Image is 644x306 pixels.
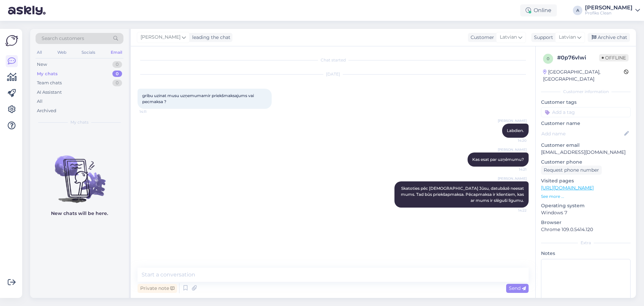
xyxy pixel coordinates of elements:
[520,4,557,16] div: Online
[541,177,631,184] p: Visited pages
[541,130,623,137] input: Add name
[109,48,123,57] div: Email
[140,109,165,114] span: 14:11
[138,284,177,293] div: Private note
[70,119,89,125] span: My chats
[36,48,43,57] div: All
[37,71,58,77] div: My chats
[541,219,631,226] p: Browser
[42,35,84,42] span: Search customers
[501,208,527,213] span: 14:22
[138,71,529,77] div: [DATE]
[498,147,527,152] span: [PERSON_NAME]
[541,120,631,127] p: Customer name
[401,186,525,203] span: Skatoties pēc [DEMOGRAPHIC_DATA] Jūsu, datubāzē neesat mums. Tad būs priekšapmaksa. Pēcapmaksa ir...
[541,89,631,95] div: Customer information
[541,185,594,191] a: [URL][DOMAIN_NAME]
[541,250,631,257] p: Notes
[543,69,624,83] div: [GEOGRAPHIC_DATA], [GEOGRAPHIC_DATA]
[112,61,122,68] div: 0
[498,118,527,123] span: [PERSON_NAME]
[112,71,122,77] div: 0
[541,166,602,175] div: Request phone number
[112,80,122,86] div: 0
[37,98,43,105] div: All
[507,128,524,133] span: Labdien.
[37,107,56,114] div: Archived
[588,33,630,42] div: Archive chat
[531,34,553,41] div: Support
[585,10,633,16] div: Profiks Clean
[468,34,494,41] div: Customer
[541,226,631,233] p: Chrome 109.0.5414.120
[509,285,526,291] span: Send
[541,193,631,200] p: See more ...
[599,54,629,61] span: Offline
[541,107,631,117] input: Add a tag
[80,48,97,57] div: Socials
[557,54,599,62] div: # 0p76vlwi
[472,157,524,162] span: Kas esat par uzņēmumu?
[5,34,18,47] img: Askly Logo
[541,142,631,149] p: Customer email
[51,210,108,217] p: New chats will be here.
[573,6,582,15] div: A
[585,5,633,10] div: [PERSON_NAME]
[56,48,68,57] div: Web
[500,34,517,41] span: Latvian
[30,143,129,204] img: No chats
[138,57,529,63] div: Chat started
[541,240,631,246] div: Extra
[559,34,576,41] span: Latvian
[501,138,527,143] span: 14:20
[541,159,631,166] p: Customer phone
[541,149,631,156] p: [EMAIL_ADDRESS][DOMAIN_NAME]
[190,34,230,41] div: leading the chat
[142,93,255,104] span: gribu uzinat musu uzņemumamir priekšmaksajums vai pecmaksa ?
[37,80,62,86] div: Team chats
[541,202,631,209] p: Operating system
[37,89,62,96] div: AI Assistant
[37,61,47,68] div: New
[501,167,527,172] span: 14:21
[541,209,631,216] p: Windows 7
[585,5,640,16] a: [PERSON_NAME]Profiks Clean
[498,176,527,181] span: [PERSON_NAME]
[141,34,180,41] span: [PERSON_NAME]
[547,56,549,61] span: 0
[541,99,631,106] p: Customer tags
